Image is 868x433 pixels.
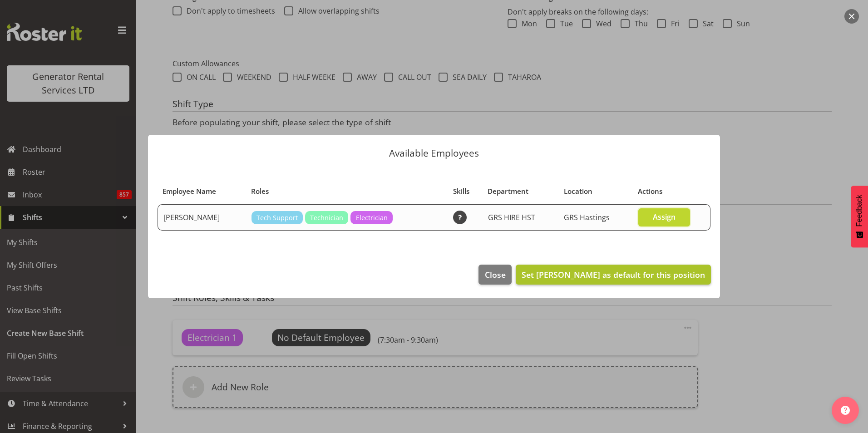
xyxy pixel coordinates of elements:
[564,212,610,222] span: GRS Hastings
[488,186,553,197] div: Department
[251,186,443,197] div: Roles
[653,212,676,221] span: Assign
[522,269,705,280] span: Set [PERSON_NAME] as default for this position
[478,265,511,285] button: Close
[851,186,868,247] button: Feedback - Show survey
[158,204,246,231] td: [PERSON_NAME]
[488,212,535,222] span: GRS HIRE HST
[157,148,711,158] p: Available Employees
[310,213,343,223] span: Technician
[638,186,690,197] div: Actions
[163,186,241,197] div: Employee Name
[516,265,711,285] button: Set [PERSON_NAME] as default for this position
[485,269,506,280] span: Close
[855,195,863,226] span: Feedback
[453,186,478,197] div: Skills
[256,213,298,223] span: Tech Support
[841,406,850,415] img: help-xxl-2.png
[356,213,388,223] span: Electrician
[564,186,628,197] div: Location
